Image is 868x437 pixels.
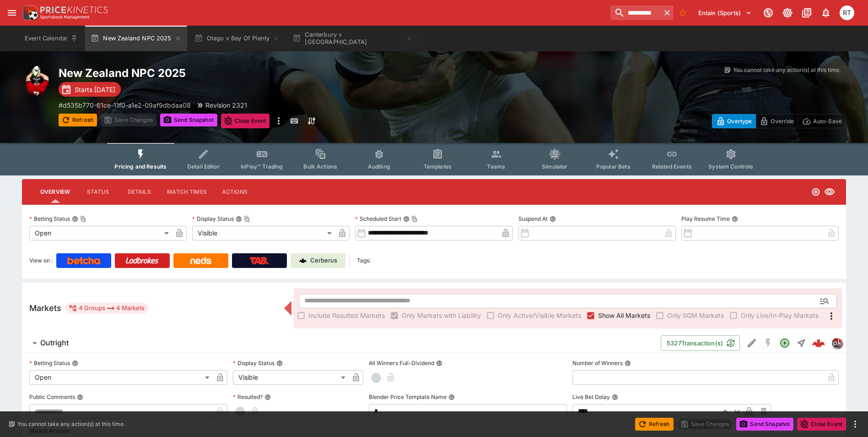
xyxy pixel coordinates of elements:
[250,257,269,264] img: TabNZ
[119,181,160,203] button: Details
[72,360,78,366] button: Betting Status
[160,181,214,203] button: Match Times
[831,338,842,349] div: pricekinetics
[727,116,752,126] p: Overtype
[33,181,77,203] button: Overview
[72,216,78,222] button: Betting StatusCopy To Clipboard
[59,114,97,126] button: Refresh
[518,215,548,223] p: Suspend At
[273,114,284,128] button: more
[19,26,83,51] button: Event Calendar
[572,359,623,367] p: Number of Winners
[125,257,159,264] img: Ladbrokes
[303,163,337,170] span: Bulk Actions
[598,311,650,320] span: Show All Markets
[357,253,371,268] label: Tags:
[69,303,145,314] div: 4 Groups 4 Markets
[837,3,857,23] button: Richard Tatton
[776,335,793,351] button: Open
[596,163,631,170] span: Popular Bets
[424,163,452,170] span: Templates
[812,337,825,350] div: 5bdb8309-e7cf-4016-9d12-2119e2e8edd0
[681,215,730,223] p: Play Resume Time
[29,215,70,223] p: Betting Status
[160,114,217,126] button: Send Snapshot
[760,335,776,351] button: SGM Disabled
[264,394,271,400] button: Resulted?
[840,5,854,20] div: Richard Tatton
[610,5,661,20] input: search
[29,393,75,401] p: Public Comments
[732,216,738,222] button: Play Resume Time
[233,393,263,401] p: Resulted?
[80,216,86,222] button: Copy To Clipboard
[744,335,760,351] button: Edit Detail
[29,359,70,367] p: Betting Status
[675,5,690,20] button: No Bookmarks
[59,66,453,80] h2: Copy To Clipboard
[291,253,345,268] a: Cerberus
[550,216,556,222] button: Suspend At
[20,4,38,22] img: PriceKinetics Logo
[741,311,819,320] span: Only Live/In-Play Markets
[403,216,410,222] button: Scheduled StartCopy To Clipboard
[241,163,283,170] span: InPlay™ Trading
[67,257,100,264] img: Betcha
[236,216,242,222] button: Display StatusCopy To Clipboard
[22,66,51,95] img: rugby_union.png
[77,181,119,203] button: Status
[369,393,447,401] p: Blender Price Template Name
[233,370,349,385] div: Visible
[411,216,418,222] button: Copy To Clipboard
[797,418,846,431] button: Close Event
[276,360,283,366] button: Display Status
[17,420,125,428] p: You cannot take any action(s) at this time.
[190,257,211,264] img: Neds
[29,253,53,268] label: View on :
[816,293,833,309] button: Open
[4,5,20,21] button: open drawer
[760,5,776,21] button: Connected to PK
[779,5,796,21] button: Toggle light/dark mode
[40,15,90,19] img: Sportsbook Management
[29,226,172,240] div: Open
[448,394,455,400] button: Blender Price Template Name
[192,215,234,223] p: Display Status
[436,360,442,366] button: All Winners Full-Dividend
[661,335,740,351] button: 5327Transaction(s)
[693,5,757,20] button: Select Tenant
[625,360,631,366] button: Number of Winners
[402,311,481,320] span: Only Markets with Liability
[572,393,610,401] p: Live Bet Delay
[708,163,753,170] span: System Controls
[809,334,828,352] a: 5bdb8309-e7cf-4016-9d12-2119e2e8edd0
[652,163,692,170] span: Related Events
[308,311,385,320] span: Include Resulted Markets
[233,359,275,367] p: Display Status
[832,338,842,348] img: pricekinetics
[712,114,756,128] button: Overtype
[22,334,661,352] button: Outright
[244,216,250,222] button: Copy To Clipboard
[77,394,83,400] button: Public Comments
[107,143,760,175] div: Event type filters
[287,26,419,51] button: Canterbury v [GEOGRAPHIC_DATA]
[310,256,337,265] p: Cerberus
[635,418,674,431] button: Refresh
[40,6,108,13] img: PriceKinetics
[355,215,401,223] p: Scheduled Start
[712,114,846,128] div: Start From
[214,181,255,203] button: Actions
[812,337,825,350] img: logo-cerberus--red.svg
[798,5,815,21] button: Documentation
[369,359,434,367] p: All Winners Full-Dividend
[29,370,213,385] div: Open
[667,311,724,320] span: Only SGM Markets
[299,257,307,264] img: Cerberus
[29,303,61,313] h5: Markets
[850,419,861,430] button: more
[75,85,115,94] p: Starts [DATE]
[811,187,820,197] svg: Open
[824,186,835,197] svg: Visible
[736,418,793,431] button: Send Snapshot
